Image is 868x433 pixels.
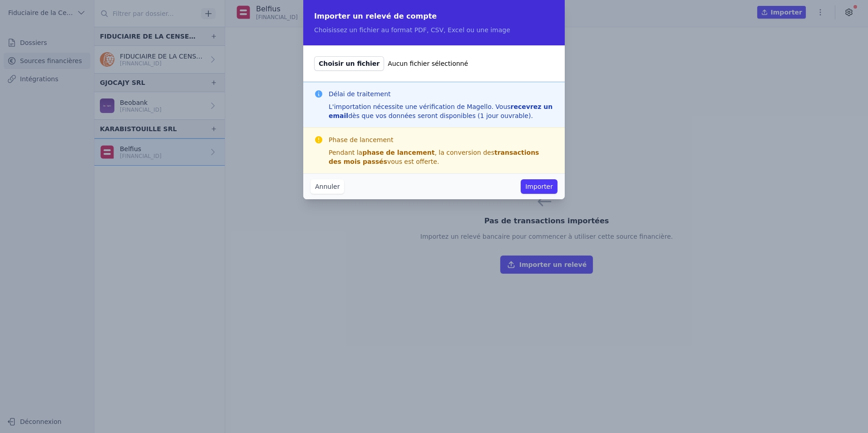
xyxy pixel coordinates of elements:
div: L'importation nécessite une vérification de Magello. Vous dès que vos données seront disponibles ... [329,102,554,120]
strong: phase de lancement [362,149,434,156]
span: Aucun fichier sélectionné [388,59,468,68]
span: Choisir un fichier [314,56,384,71]
button: Importer [521,179,557,194]
p: Choisissez un fichier au format PDF, CSV, Excel ou une image [314,25,554,34]
h3: Délai de traitement [329,89,554,98]
h3: Phase de lancement [329,135,554,144]
button: Annuler [311,179,344,194]
div: Pendant la , la conversion des vous est offerte. [329,148,554,166]
h2: Importer un relevé de compte [314,11,554,22]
